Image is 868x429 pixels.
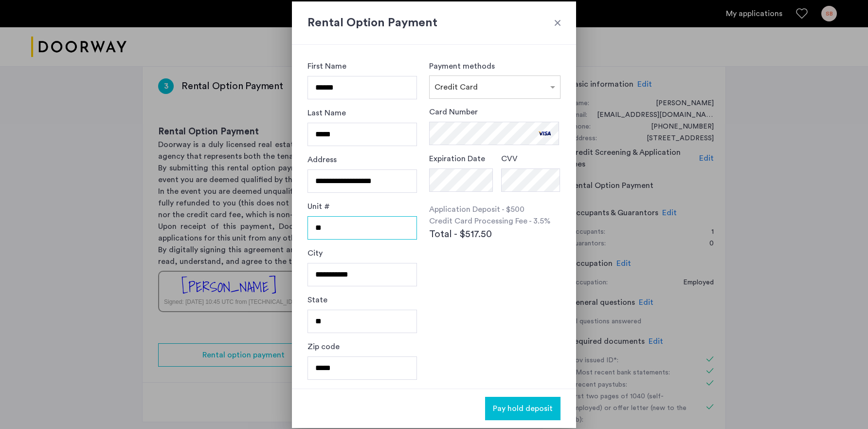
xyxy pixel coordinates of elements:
p: Credit Card Processing Fee - 3.5% [429,215,561,227]
label: First Name [307,60,346,72]
label: Last Name [307,107,346,119]
label: Card Number [429,106,478,118]
label: Unit # [307,201,330,212]
span: Total - $517.50 [429,227,492,242]
span: Credit Card [434,83,478,91]
label: Expiration Date [429,153,485,165]
button: button [485,397,561,420]
label: Payment methods [429,62,495,70]
h2: Rental Option Payment [307,14,561,32]
label: State [307,294,327,306]
label: Zip code [307,341,340,353]
label: City [307,247,323,259]
label: Address [307,154,337,166]
label: CVV [501,153,518,165]
span: Pay hold deposit [493,403,553,414]
p: Application Deposit - $500 [429,204,561,215]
